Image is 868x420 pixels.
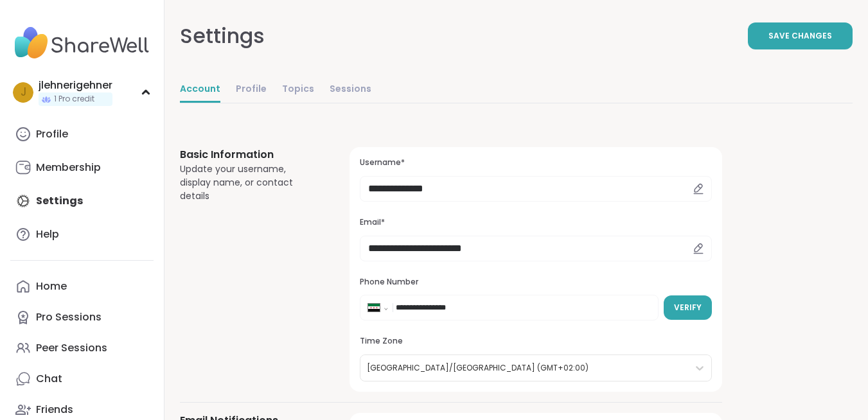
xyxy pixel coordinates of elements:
span: Save Changes [768,30,832,42]
a: Chat [10,363,154,394]
div: Chat [36,372,62,386]
span: 1 Pro credit [54,94,94,105]
a: Pro Sessions [10,302,154,333]
button: Verify [664,295,712,320]
h3: Email* [360,217,712,228]
div: jlehnerigehner [39,78,112,92]
a: Profile [236,77,267,103]
h3: Time Zone [360,336,712,347]
div: Help [36,227,59,241]
div: Pro Sessions [36,310,102,324]
img: ShareWell Nav Logo [10,21,154,66]
a: Sessions [330,77,371,103]
span: j [21,84,26,101]
h3: Basic Information [180,147,319,162]
h3: Phone Number [360,277,712,288]
a: Help [10,219,154,250]
div: Membership [36,161,101,175]
span: Verify [674,302,702,313]
div: Peer Sessions [36,341,107,355]
h3: Username* [360,157,712,168]
div: Settings [180,21,265,51]
a: Peer Sessions [10,333,154,363]
a: Profile [10,119,154,150]
div: Friends [36,403,73,417]
div: Home [36,279,67,293]
button: Save Changes [748,22,853,49]
a: Home [10,271,154,302]
a: Account [180,77,220,103]
div: Update your username, display name, or contact details [180,162,319,203]
a: Topics [282,77,314,103]
a: Membership [10,152,154,183]
div: Profile [36,127,68,141]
